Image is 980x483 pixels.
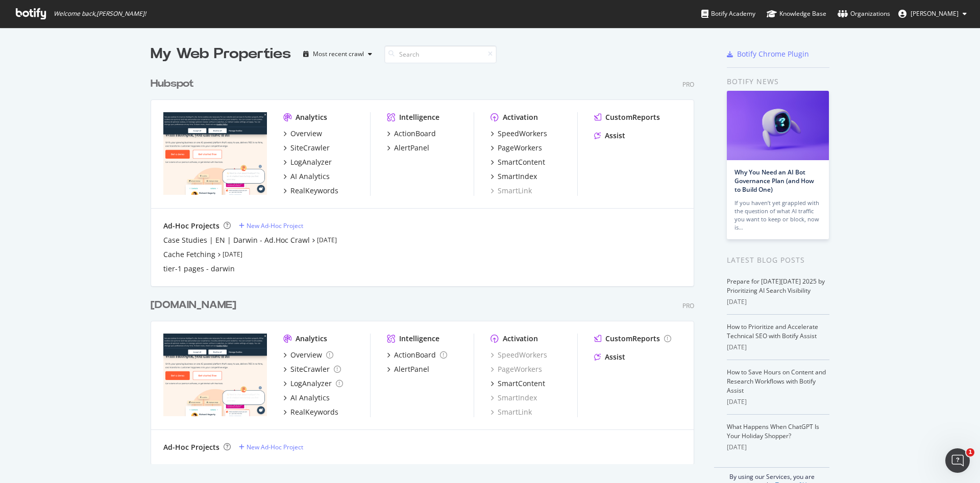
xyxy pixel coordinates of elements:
a: What Happens When ChatGPT Is Your Holiday Shopper? [727,422,819,440]
div: Intelligence [399,334,439,344]
div: grid [151,64,702,464]
a: How to Save Hours on Content and Research Workflows with Botify Assist [727,368,826,395]
button: Most recent crawl [299,46,376,62]
div: Analytics [296,112,327,122]
a: New Ad-Hoc Project [239,221,303,230]
div: CustomReports [605,112,660,122]
a: CustomReports [594,334,671,344]
div: Botify news [727,76,829,87]
div: LogAnalyzer [290,157,332,167]
div: Most recent crawl [313,51,364,57]
a: ActionBoard [387,129,436,139]
div: [DATE] [727,297,829,307]
div: [DATE] [727,443,829,452]
a: AlertPanel [387,143,429,153]
a: ActionBoard [387,350,447,360]
div: SmartIndex [498,171,537,182]
a: How to Prioritize and Accelerate Technical SEO with Botify Assist [727,322,818,340]
a: tier-1 pages - darwin [163,264,235,274]
a: SmartContent [491,378,545,389]
input: Search [384,45,497,63]
div: AlertPanel [394,143,429,153]
a: Botify Chrome Plugin [727,49,809,59]
div: Activation [503,334,538,344]
a: SpeedWorkers [491,129,547,139]
a: SiteCrawler [283,364,341,374]
div: Latest Blog Posts [727,255,829,266]
a: SpeedWorkers [491,350,547,360]
a: Hubspot [151,77,198,91]
div: ActionBoard [394,129,436,139]
div: CustomReports [605,334,660,344]
a: SmartIndex [491,393,537,403]
a: LogAnalyzer [283,378,343,389]
span: 1 [966,448,974,456]
div: Organizations [838,9,890,19]
a: [DOMAIN_NAME] [151,298,240,313]
a: [DATE] [223,250,242,259]
a: Assist [594,131,625,141]
a: Assist [594,352,625,362]
a: Overview [283,129,322,139]
div: Hubspot [151,77,194,91]
img: Why You Need an AI Bot Governance Plan (and How to Build One) [727,91,829,160]
div: RealKeywords [290,186,338,196]
span: Victor Pan [911,9,959,18]
a: Overview [283,350,333,360]
div: Overview [290,350,322,360]
div: RealKeywords [290,407,338,417]
div: PageWorkers [498,143,542,153]
div: SiteCrawler [290,364,330,374]
div: ActionBoard [394,350,436,360]
div: SmartContent [498,157,545,167]
a: PageWorkers [491,364,542,374]
a: Cache Fetching [163,249,215,260]
div: LogAnalyzer [290,378,332,389]
div: My Web Properties [151,44,291,64]
a: SmartIndex [491,171,537,182]
div: AlertPanel [394,364,429,374]
div: Botify Academy [701,9,755,19]
div: Ad-Hoc Projects [163,221,219,231]
img: hubspot.com [163,112,267,195]
a: [DATE] [317,236,337,244]
div: Assist [605,131,625,141]
span: Welcome back, [PERSON_NAME] ! [54,10,146,18]
div: SmartContent [498,378,545,389]
a: AI Analytics [283,171,330,182]
a: SiteCrawler [283,143,330,153]
a: SmartContent [491,157,545,167]
a: AlertPanel [387,364,429,374]
div: SpeedWorkers [498,129,547,139]
a: Why You Need an AI Bot Governance Plan (and How to Build One) [734,168,814,194]
a: AI Analytics [283,393,330,403]
iframe: Intercom live chat [945,448,970,473]
a: SmartLink [491,186,532,196]
div: Pro [682,80,694,89]
div: SiteCrawler [290,143,330,153]
div: Intelligence [399,112,439,122]
button: [PERSON_NAME] [890,6,975,22]
div: Analytics [296,334,327,344]
a: PageWorkers [491,143,542,153]
div: Overview [290,129,322,139]
a: Case Studies | EN | Darwin - Ad.Hoc Crawl [163,235,310,245]
div: AI Analytics [290,393,330,403]
div: Activation [503,112,538,122]
div: Ad-Hoc Projects [163,442,219,452]
img: hubspot-bulkdataexport.com [163,334,267,416]
div: SmartLink [491,407,532,417]
a: RealKeywords [283,186,338,196]
div: New Ad-Hoc Project [247,221,303,230]
a: Prepare for [DATE][DATE] 2025 by Prioritizing AI Search Visibility [727,277,825,295]
a: New Ad-Hoc Project [239,443,303,451]
a: RealKeywords [283,407,338,417]
div: Botify Chrome Plugin [737,49,809,59]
